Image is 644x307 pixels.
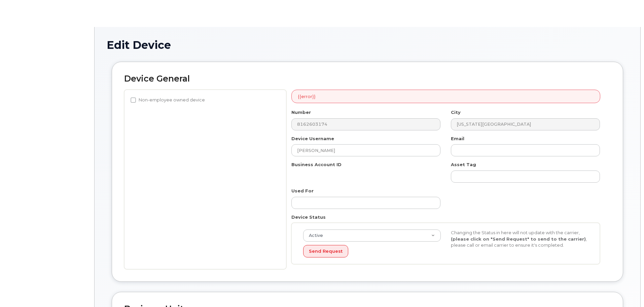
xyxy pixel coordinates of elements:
[131,96,205,104] label: Non-employee owned device
[291,90,600,103] div: {{error}}
[451,161,476,168] label: Asset Tag
[291,161,342,168] label: Business Account ID
[291,135,334,142] label: Device Username
[451,109,461,116] label: City
[446,229,594,248] div: Changing the Status in here will not update with the carrier, , please call or email carrier to e...
[291,214,326,220] label: Device Status
[303,245,348,257] button: Send Request
[131,97,136,103] input: Non-employee owned device
[124,74,611,84] h2: Device General
[451,135,464,142] label: Email
[451,236,586,242] strong: (please click on "Send Request" to send to the carrier)
[107,39,628,51] h1: Edit Device
[291,188,314,194] label: Used For
[291,109,311,116] label: Number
